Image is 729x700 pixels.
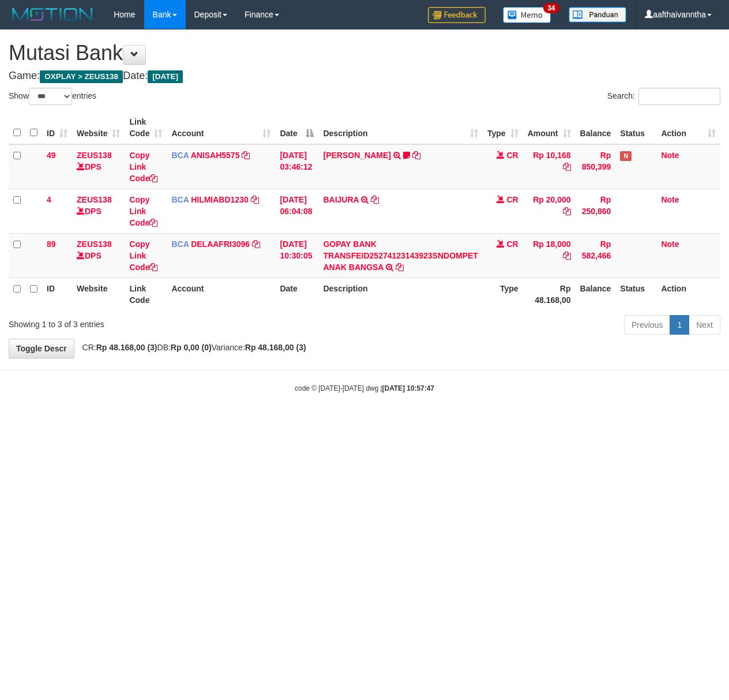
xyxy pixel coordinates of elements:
td: Rp 20,000 [523,189,576,233]
span: Has Note [620,151,632,161]
a: Next [689,315,720,335]
strong: Rp 48.168,00 (3) [96,343,157,352]
th: Description [318,278,482,310]
th: Rp 48.168,00 [523,278,576,310]
td: DPS [72,189,125,233]
td: [DATE] 06:04:08 [275,189,318,233]
th: Type: activate to sort column ascending [483,111,523,144]
a: Copy Link Code [129,151,157,183]
th: Type [483,278,523,310]
td: Rp 18,000 [523,233,576,278]
span: BCA [171,239,189,249]
td: DPS [72,233,125,278]
a: ANISAH5575 [191,151,240,160]
td: Rp 250,860 [576,189,616,233]
th: Website [72,278,125,310]
span: 49 [47,151,56,160]
th: ID: activate to sort column ascending [42,111,72,144]
th: Date [275,278,318,310]
a: Previous [624,315,670,335]
a: Note [661,239,679,249]
th: Description: activate to sort column ascending [318,111,482,144]
a: 1 [670,315,689,335]
span: [DATE] [148,70,183,83]
span: CR [506,239,518,249]
td: [DATE] 03:46:12 [275,144,318,189]
img: Feedback.jpg [428,7,486,23]
strong: Rp 48.168,00 (3) [245,343,306,352]
select: Showentries [29,88,72,105]
th: Action [656,278,720,310]
label: Search: [607,88,720,105]
a: Note [661,151,679,160]
a: Copy HILMIABD1230 to clipboard [251,195,259,204]
th: Amount: activate to sort column ascending [523,111,576,144]
h1: Mutasi Bank [9,42,720,65]
a: Copy INA PAUJANAH to clipboard [412,151,420,160]
a: Copy Rp 18,000 to clipboard [563,251,571,260]
th: ID [42,278,72,310]
td: [DATE] 10:30:05 [275,233,318,278]
span: 4 [47,195,51,204]
a: ZEUS138 [77,151,112,160]
a: Copy Link Code [129,195,157,227]
span: OXPLAY > ZEUS138 [40,70,123,83]
th: Action: activate to sort column ascending [656,111,720,144]
a: Copy Rp 20,000 to clipboard [563,207,571,216]
span: CR [506,195,518,204]
label: Show entries [9,88,96,105]
h4: Game: Date: [9,70,720,82]
th: Account: activate to sort column ascending [167,111,275,144]
a: BAIJURA [323,195,359,204]
a: GOPAY BANK TRANSFEID25274123143923SNDOMPET ANAK BANGSA [323,239,478,272]
strong: Rp 0,00 (0) [171,343,212,352]
th: Status [615,278,656,310]
th: Link Code [125,278,167,310]
td: Rp 582,466 [576,233,616,278]
span: BCA [171,151,189,160]
th: Link Code: activate to sort column ascending [125,111,167,144]
span: BCA [171,195,189,204]
a: Copy GOPAY BANK TRANSFEID25274123143923SNDOMPET ANAK BANGSA to clipboard [396,263,404,272]
div: Showing 1 to 3 of 3 entries [9,314,295,330]
img: panduan.png [569,7,626,23]
input: Search: [638,88,720,105]
th: Status [615,111,656,144]
td: DPS [72,144,125,189]
a: Copy BAIJURA to clipboard [371,195,379,204]
img: MOTION_logo.png [9,6,96,23]
span: 89 [47,239,56,249]
a: Copy Link Code [129,239,157,272]
th: Date: activate to sort column descending [275,111,318,144]
a: [PERSON_NAME] [323,151,390,160]
th: Balance [576,278,616,310]
th: Balance [576,111,616,144]
span: CR: DB: Variance: [77,343,306,352]
a: Copy DELAAFRI3096 to clipboard [252,239,260,249]
a: DELAAFRI3096 [191,239,250,249]
td: Rp 10,168 [523,144,576,189]
a: Copy ANISAH5575 to clipboard [242,151,250,160]
th: Website: activate to sort column ascending [72,111,125,144]
th: Account [167,278,275,310]
a: HILMIABD1230 [191,195,249,204]
span: 34 [543,3,559,13]
small: code © [DATE]-[DATE] dwg | [295,384,434,392]
span: CR [506,151,518,160]
a: ZEUS138 [77,239,112,249]
a: Note [661,195,679,204]
a: Toggle Descr [9,339,74,358]
a: Copy Rp 10,168 to clipboard [563,162,571,171]
a: ZEUS138 [77,195,112,204]
img: Button%20Memo.svg [503,7,551,23]
td: Rp 850,399 [576,144,616,189]
strong: [DATE] 10:57:47 [382,384,434,392]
